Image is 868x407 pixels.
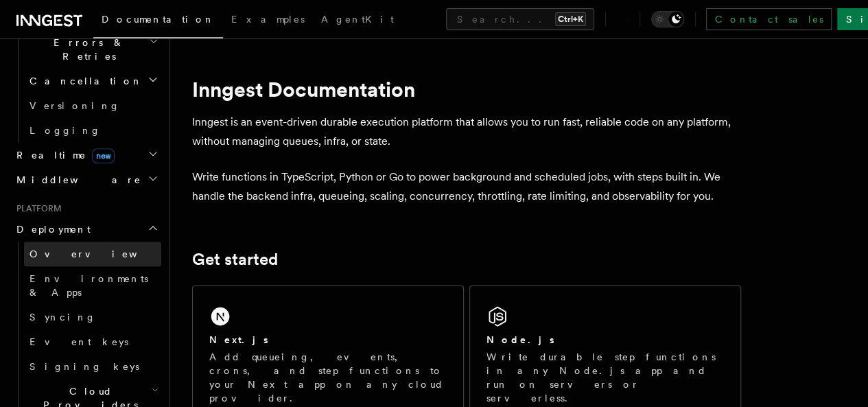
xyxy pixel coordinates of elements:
button: Middleware [11,167,161,192]
span: new [92,148,115,163]
a: Examples [223,4,313,37]
p: Add queueing, events, crons, and step functions to your Next app on any cloud provider. [209,350,447,405]
kbd: Ctrl+K [555,12,586,26]
h2: Node.js [486,333,554,347]
button: Errors & Retries [24,30,161,69]
span: AgentKit [321,14,394,25]
a: AgentKit [313,4,402,37]
button: Cancellation [24,69,161,93]
button: Toggle dark mode [651,11,684,27]
a: Contact sales [706,8,832,30]
span: Overview [30,248,171,259]
button: Search...Ctrl+K [446,8,594,30]
span: Errors & Retries [24,36,149,63]
p: Write durable step functions in any Node.js app and run on servers or serverless. [486,350,724,405]
a: Signing keys [24,354,161,379]
h1: Inngest Documentation [192,77,741,102]
a: Overview [24,242,161,266]
p: Inngest is an event-driven durable execution platform that allows you to run fast, reliable code ... [192,113,741,151]
a: Event keys [24,329,161,354]
a: Logging [24,118,161,143]
span: Middleware [11,173,141,187]
a: Syncing [24,305,161,329]
a: Environments & Apps [24,266,161,305]
span: Signing keys [30,361,139,372]
span: Deployment [11,222,91,236]
span: Environments & Apps [30,273,148,298]
button: Realtimenew [11,143,161,167]
p: Write functions in TypeScript, Python or Go to power background and scheduled jobs, with steps bu... [192,167,741,206]
span: Event keys [30,336,128,347]
span: Realtime [11,148,115,162]
span: Syncing [30,312,96,323]
span: Documentation [102,14,215,25]
a: Get started [192,250,278,269]
h2: Next.js [209,333,268,347]
a: Documentation [93,4,223,38]
span: Platform [11,203,62,214]
span: Examples [231,14,305,25]
a: Versioning [24,93,161,118]
span: Versioning [30,100,120,111]
span: Cancellation [24,74,143,88]
span: Logging [30,125,101,136]
button: Deployment [11,217,161,242]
